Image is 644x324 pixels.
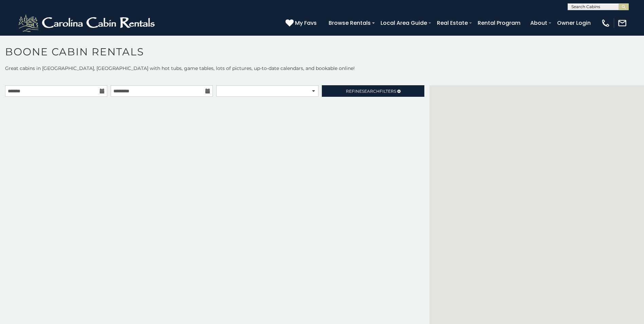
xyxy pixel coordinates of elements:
[362,89,380,94] span: Search
[322,85,424,97] a: RefineSearchFilters
[346,89,396,94] span: Refine Filters
[377,17,430,29] a: Local Area Guide
[618,18,627,28] img: mail-regular-white.png
[554,17,594,29] a: Owner Login
[434,17,471,29] a: Real Estate
[286,19,318,28] a: My Favs
[295,19,317,27] span: My Favs
[527,17,551,29] a: About
[325,17,374,29] a: Browse Rentals
[601,18,610,28] img: phone-regular-white.png
[17,13,158,33] img: White-1-2.png
[474,17,524,29] a: Rental Program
